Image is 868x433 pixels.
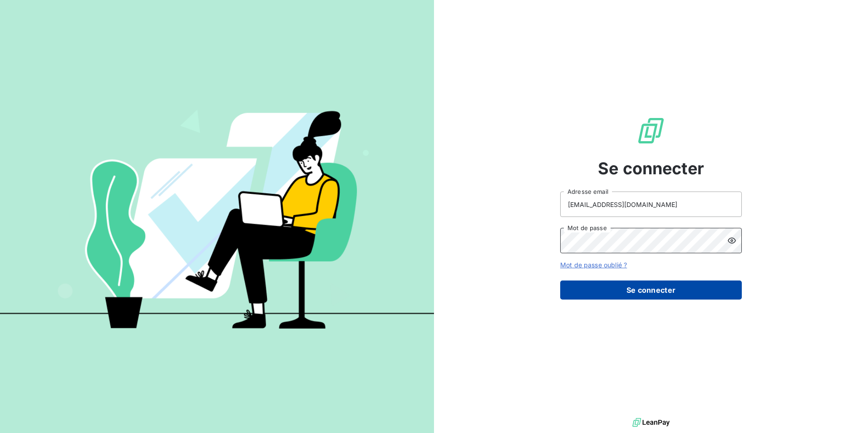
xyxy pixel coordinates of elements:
[598,156,704,181] span: Se connecter
[560,280,742,300] button: Se connecter
[636,116,666,145] img: Logo LeanPay
[632,416,670,429] img: logo
[560,261,627,269] a: Mot de passe oublié ?
[560,192,742,217] input: placeholder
